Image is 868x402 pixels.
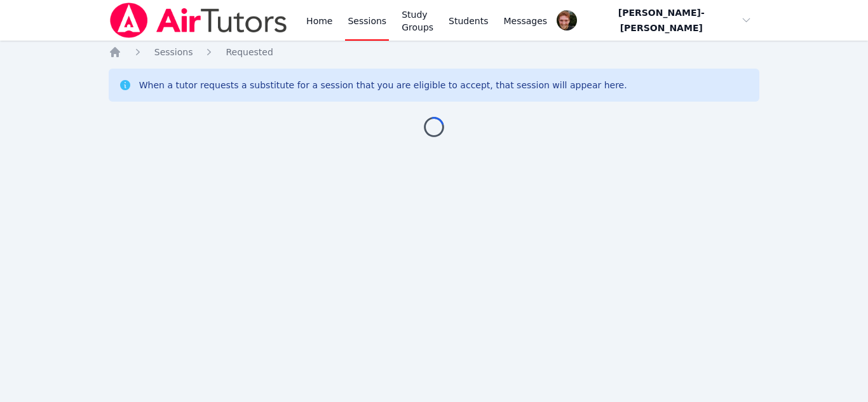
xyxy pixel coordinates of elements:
[139,79,627,91] div: When a tutor requests a substitute for a session that you are eligible to accept, that session wi...
[226,46,273,58] a: Requested
[109,3,288,38] img: Air Tutors
[109,46,760,58] nav: Breadcrumb
[154,47,193,57] span: Sessions
[504,15,548,27] span: Messages
[226,47,273,57] span: Requested
[154,46,193,58] a: Sessions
